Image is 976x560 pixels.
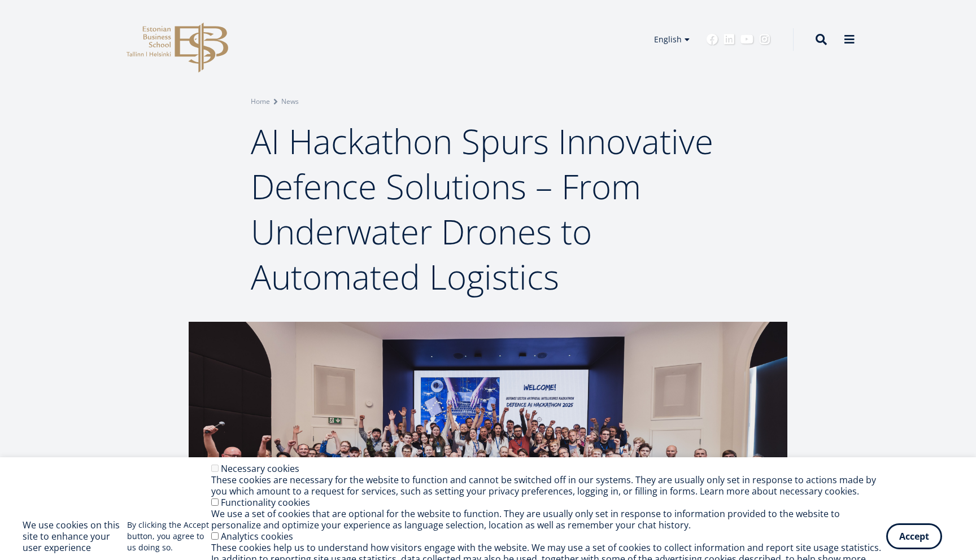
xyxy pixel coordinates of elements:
[221,530,293,542] label: Analytics cookies
[251,118,713,300] span: AI Hackathon Spurs Innovative Defence Solutions – From Underwater Drones to Automated Logistics
[127,519,212,553] p: By clicking the Accept button, you agree to us doing so.
[740,34,753,45] a: Youtube
[211,508,886,531] div: We use a set of cookies that are optional for the website to function. They are usually only set ...
[221,496,310,509] label: Functionality cookies
[707,34,718,45] a: Facebook
[281,96,299,107] a: News
[221,462,299,475] label: Necessary cookies
[211,474,886,497] div: These cookies are necessary for the website to function and cannot be switched off in our systems...
[886,523,942,549] button: Accept
[251,96,270,107] a: Home
[759,34,770,45] a: Instagram
[724,34,735,45] a: Linkedin
[23,519,127,553] h2: We use cookies on this site to enhance your user experience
